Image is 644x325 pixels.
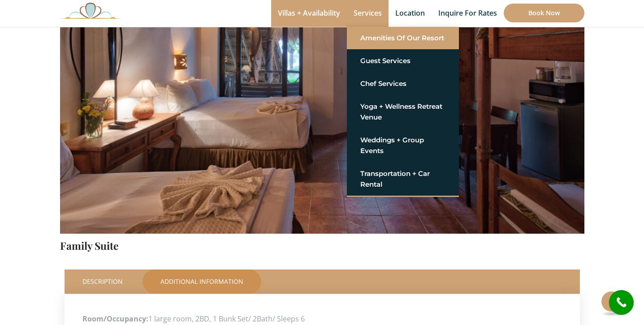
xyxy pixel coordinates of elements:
a: Guest Services [360,53,445,69]
img: Awesome Logo [60,2,121,19]
a: Additional Information [143,269,261,294]
a: Family Suite [60,239,119,252]
a: Transportation + Car Rental [360,166,445,192]
a: Weddings + Group Events [360,132,445,159]
i: call [611,292,631,312]
a: Book Now [504,4,584,22]
a: Yoga + Wellness Retreat Venue [360,98,445,125]
strong: Room/Occupancy: [82,314,148,324]
a: call [609,290,634,315]
a: Chef Services [360,76,445,92]
a: Description [65,269,141,294]
a: Amenities of Our Resort [360,30,445,46]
